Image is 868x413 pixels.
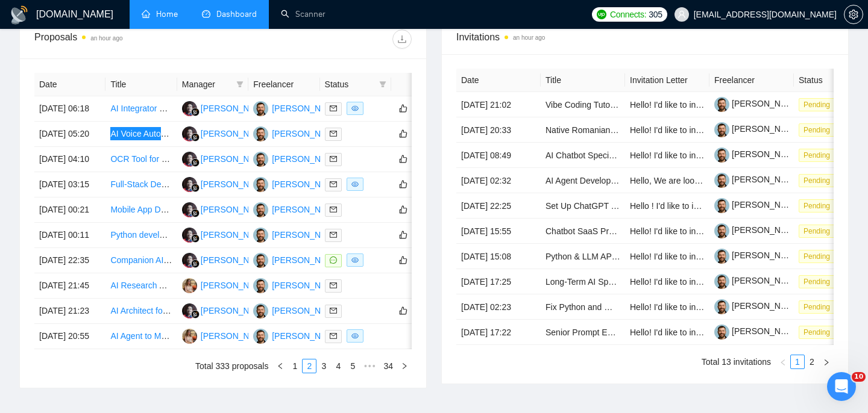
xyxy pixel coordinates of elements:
a: [PERSON_NAME] [714,175,801,184]
span: mail [330,105,337,112]
div: [PERSON_NAME] [272,329,341,343]
a: AI Research Assistant with 2 API integrations [110,281,278,290]
th: Freelancer [248,73,319,96]
a: AI Agent Developer for Vendor Research & Data Automation [546,176,771,185]
span: like [399,306,407,315]
img: SS [182,177,197,192]
img: VK [253,177,268,192]
td: Set Up ChatGPT Team Version & Initial Project Configuration [541,193,625,219]
td: AI Research Assistant with 2 API integrations [105,273,177,299]
span: mail [330,282,337,289]
div: [PERSON_NAME] [272,203,341,216]
div: [PERSON_NAME] [201,228,270,241]
span: Pending [799,250,835,263]
td: Long-Term AI Specialist Wanted | NLP, Chatbot, Automation & Prompt Engineering [541,269,625,294]
span: Invitations [456,29,834,45]
span: user [678,10,686,19]
span: like [399,154,407,164]
img: VK [253,126,268,141]
li: 5 [345,359,360,373]
td: [DATE] 15:55 [456,219,541,244]
span: filter [236,81,244,88]
td: Python & LLM API Specialist for AI Assistant Chatbot Development [541,244,625,269]
div: [PERSON_NAME] [201,279,270,292]
li: Total 13 invitations [702,355,771,369]
td: AI Integrator Needed – Twilio + GPT + Zapier + QuickBooks + Housecall Pro [105,96,177,122]
a: Pending [799,150,840,160]
img: c1-JWQDXWEy3CnA6sRtFzzU22paoDq5cZnWyBNc3HWqwvuW0qNnjm1CMP-YmbEEtPC [714,324,729,340]
span: 10 [852,372,866,382]
span: like [399,179,407,189]
a: SS[PERSON_NAME] [182,255,270,264]
span: mail [330,130,337,137]
li: Previous Page [776,355,790,369]
td: [DATE] 00:11 [34,223,105,248]
span: Pending [799,225,835,238]
img: SS [182,101,197,116]
a: AI Integrator Needed – Twilio + GPT + Zapier + QuickBooks + Housecall Pro [110,104,396,113]
a: [PERSON_NAME] [714,301,801,311]
td: AI Architect for Clinical Decision Support System Development [105,299,177,324]
td: Chatbot SaaS Project [541,219,625,244]
th: Manager [177,73,248,96]
img: c1-JWQDXWEy3CnA6sRtFzzU22paoDq5cZnWyBNc3HWqwvuW0qNnjm1CMP-YmbEEtPC [714,274,729,289]
img: SS [182,228,197,243]
span: eye [351,256,359,264]
span: like [399,129,407,138]
td: AI Agent to Monitor a Sales Followup Sequence [105,324,177,349]
img: gigradar-bm.png [191,259,200,268]
img: gigradar-bm.png [191,310,200,318]
button: like [396,126,410,141]
span: dashboard [202,10,210,18]
button: download [392,29,412,49]
a: 1 [791,355,804,368]
img: SS [182,253,197,268]
div: [PERSON_NAME] [201,203,270,216]
div: [PERSON_NAME] [272,152,341,166]
img: SS [182,152,197,167]
li: 1 [790,355,805,369]
td: [DATE] 03:15 [34,172,105,197]
a: 4 [332,359,345,373]
a: Pending [799,226,840,235]
a: Pending [799,99,840,109]
td: [DATE] 20:33 [456,117,541,143]
a: Python developer for scraping and data transmitting [110,230,304,240]
span: Pending [799,149,835,162]
td: AI Voice Automation Engineer [105,122,177,147]
a: VK[PERSON_NAME] [253,154,341,163]
a: Native Romanian language conversation recording project [546,125,763,135]
div: Proposals [34,29,223,49]
div: [PERSON_NAME] [201,304,270,317]
a: 34 [380,359,397,373]
a: SS[PERSON_NAME] [182,179,270,188]
a: SS[PERSON_NAME] [182,128,270,138]
span: right [823,359,830,366]
span: eye [351,332,359,340]
span: 305 [649,8,662,21]
span: Pending [799,98,835,111]
a: [PERSON_NAME] [714,124,801,134]
a: VK[PERSON_NAME] [253,128,341,138]
a: VK[PERSON_NAME] [253,179,341,188]
a: Pending [799,276,840,286]
button: like [396,253,410,267]
a: Pending [799,125,840,134]
span: like [399,205,407,214]
li: Next Page [397,359,412,373]
a: [PERSON_NAME] [714,225,801,235]
span: Dashboard [216,9,257,19]
a: 2 [303,359,316,373]
td: Vibe Coding Tutor and Pair Programming Partner Needed [541,92,625,117]
a: Long-Term AI Specialist Wanted | NLP, Chatbot, Automation & Prompt Engineering [546,277,854,287]
span: ••• [360,359,379,373]
img: VK [253,202,268,217]
a: AV[PERSON_NAME] [182,331,270,340]
td: AI Chatbot Specialist [541,143,625,168]
span: Pending [799,123,835,137]
span: left [779,359,787,366]
button: setting [844,5,863,24]
button: left [776,355,790,369]
a: VK[PERSON_NAME] [253,305,341,315]
th: Date [34,73,105,96]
